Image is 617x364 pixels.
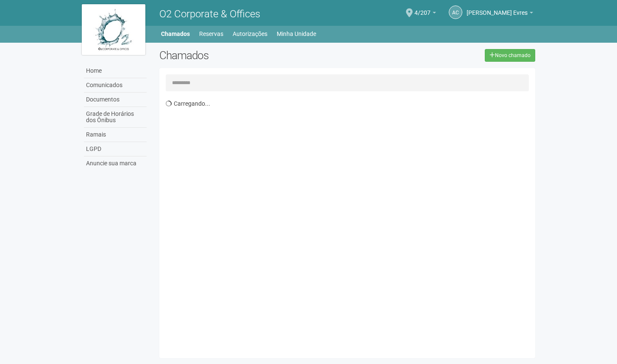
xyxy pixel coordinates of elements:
[467,1,528,16] span: Armando Conceição Evres
[84,78,147,93] a: Comunicados
[84,107,147,128] a: Grade de Horários dos Ônibus
[414,11,436,17] a: 4/207
[159,8,260,20] span: O2 Corporate & Offices
[467,11,533,17] a: [PERSON_NAME] Evres
[166,96,535,352] div: Carregando...
[449,5,462,19] a: AC
[277,28,316,40] a: Minha Unidade
[199,28,223,40] a: Reservas
[84,142,147,156] a: LGPD
[82,4,145,55] img: logo.jpg
[159,49,308,62] h2: Chamados
[84,93,147,107] a: Documentos
[84,156,147,170] a: Anuncie sua marca
[84,128,147,142] a: Ramais
[233,28,267,40] a: Autorizações
[414,1,431,16] span: 4/207
[84,64,147,78] a: Home
[161,28,190,40] a: Chamados
[485,49,535,62] a: Novo chamado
